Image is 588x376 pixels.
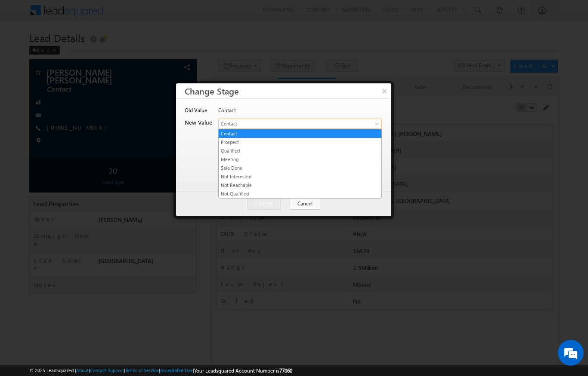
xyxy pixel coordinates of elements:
[247,198,281,210] button: Change
[219,181,381,189] a: Not Reachable
[219,147,381,155] a: Qualified
[194,367,292,374] span: Your Leadsquared Account Number is
[116,265,156,276] em: Start Chat
[185,83,391,98] h3: Change Stage
[219,156,381,163] a: Meeting
[125,367,159,373] a: Terms of Service
[219,138,381,146] a: Prospect
[185,107,213,119] div: Old Value
[219,164,381,172] a: Sale Done
[11,79,157,257] textarea: Type your message and hit 'Enter'
[160,367,193,373] a: Acceptable Use
[15,45,36,56] img: d_60004797649_company_0_60004797649
[76,367,89,373] a: About
[141,4,162,25] div: Minimize live chat window
[279,367,292,374] span: 77060
[219,120,353,128] span: Contact
[29,367,292,375] span: © 2025 LeadSquared | | | | |
[219,190,381,198] a: Not Qualified
[218,129,382,199] ul: Contact
[218,107,381,119] div: Contact
[219,130,381,138] a: Contact
[290,198,320,210] button: Cancel
[90,367,124,373] a: Contact Support
[45,45,145,56] div: Chat with us now
[219,173,381,180] a: Not Interested
[218,119,382,129] a: Contact
[378,83,391,98] button: ×
[185,119,213,131] div: New Value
